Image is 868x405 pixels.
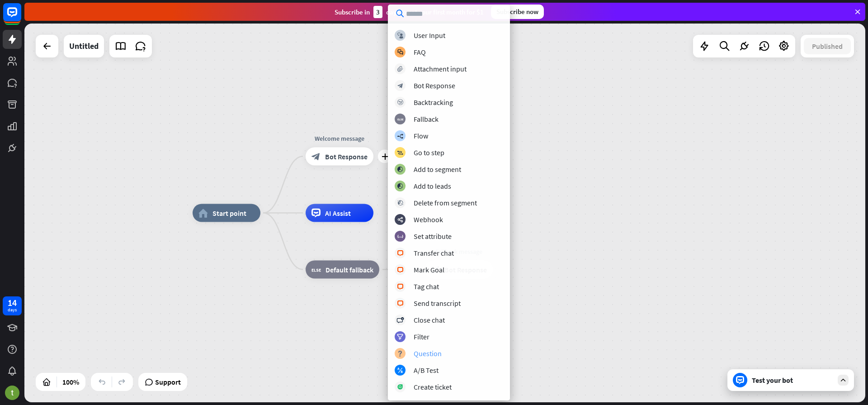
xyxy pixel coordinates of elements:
i: block_fallback [311,265,321,274]
div: Webhook [414,215,443,224]
div: Transfer chat [414,248,454,257]
div: Send transcript [414,299,461,308]
div: days [8,307,17,313]
a: 14 days [3,296,22,315]
i: builder_tree [397,133,403,139]
i: block_set_attribute [397,233,403,239]
span: Start point [212,209,246,218]
div: Fallback [414,114,439,124]
div: Set attribute [414,232,452,241]
div: FAQ [414,48,426,57]
div: A/B Test [414,366,439,375]
div: Attachment input [414,64,467,73]
span: AI Assist [325,209,351,218]
div: Mark Goal [414,265,444,274]
div: Welcome message [299,134,380,143]
span: Default fallback [325,265,373,274]
span: Support [155,375,181,389]
div: Filter [414,332,429,341]
i: home_2 [198,209,208,218]
i: block_fallback [397,116,403,122]
i: block_close_chat [396,317,404,323]
i: block_user_input [397,33,403,38]
div: Add to leads [414,181,451,191]
i: block_add_to_segment [397,167,403,172]
i: block_livechat [397,284,404,290]
i: block_bot_response [397,83,403,89]
div: Subscribe in days to get your first month for $1 [335,6,484,18]
i: webhooks [397,217,403,223]
div: Bot Response [414,81,455,90]
i: block_faq [397,49,403,55]
div: Tag chat [414,282,439,291]
div: Test your bot [752,376,833,385]
button: Open LiveChat chat widget [7,4,34,31]
div: Delete from segment [414,198,477,207]
button: Published [804,38,851,54]
i: block_ab_testing [397,367,403,373]
i: block_backtracking [397,100,403,105]
div: Go to step [414,148,444,157]
div: Flow [414,131,428,140]
span: Bot Response [325,152,368,161]
i: block_add_to_segment [397,183,403,189]
div: Create ticket [414,382,452,391]
i: block_delete_from_segment [397,200,403,206]
div: Backtracking [414,98,453,107]
i: plus [382,153,388,160]
div: Close chat [414,315,445,324]
i: block_livechat [397,300,404,306]
div: User Input [414,31,445,40]
div: 3 [373,6,382,18]
i: filter [397,334,403,340]
i: block_livechat [397,250,404,256]
i: block_livechat [397,267,404,273]
div: Question [414,349,442,358]
i: block_bot_response [311,152,321,161]
div: 100% [60,375,82,389]
div: 14 [8,299,17,307]
div: Add to segment [414,165,461,174]
div: Subscribe now [491,5,544,19]
div: Untitled [69,35,99,57]
i: block_attachment [397,66,403,72]
i: block_goto [397,150,403,156]
i: block_question [397,351,403,357]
